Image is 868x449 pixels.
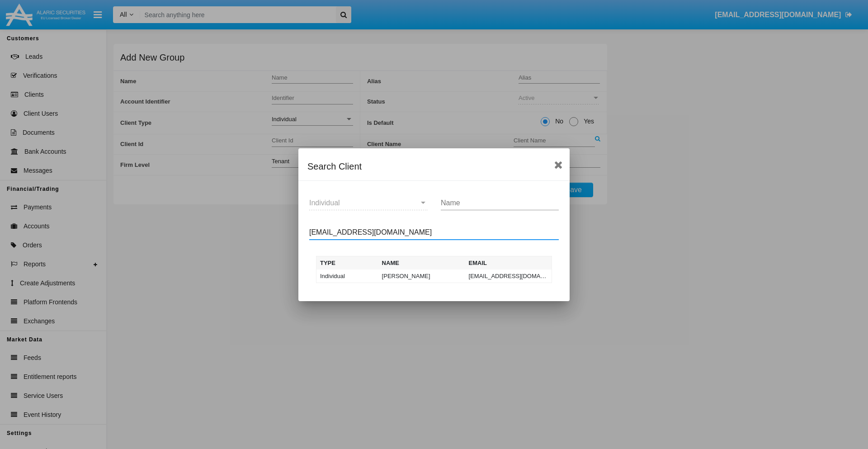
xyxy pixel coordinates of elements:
div: Search Client [307,159,561,174]
th: Email [465,256,552,269]
th: Type [316,256,378,269]
span: Individual [309,199,340,207]
td: [EMAIL_ADDRESS][DOMAIN_NAME] [465,269,552,283]
th: Name [378,256,465,269]
td: [PERSON_NAME] [378,269,465,283]
td: Individual [316,269,378,283]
